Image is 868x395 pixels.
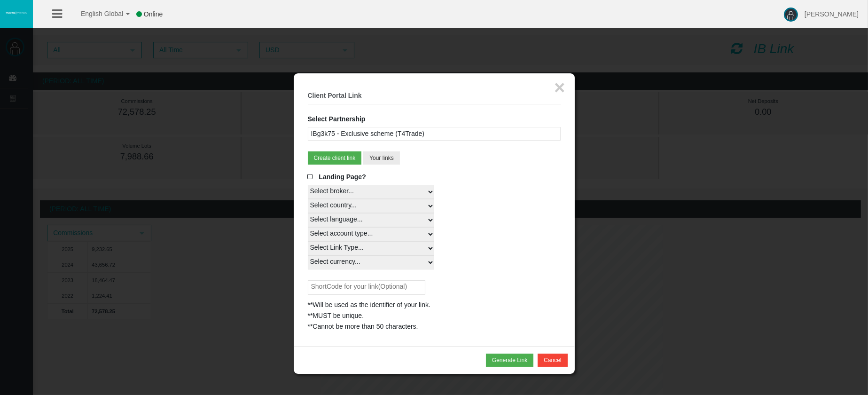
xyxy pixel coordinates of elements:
[308,321,561,332] div: **Cannot be more than 50 characters.
[308,310,561,321] div: **MUST be unique.
[805,10,859,18] span: [PERSON_NAME]
[363,151,400,165] button: Your links
[538,354,567,367] button: Cancel
[486,354,533,367] button: Generate Link
[554,78,565,97] button: ×
[308,114,366,125] label: Select Partnership
[69,10,123,17] span: English Global
[308,127,561,141] div: IBg3k75 - Exclusive scheme (T4Trade)
[308,300,561,310] div: **Will be used as the identifier of your link.
[308,151,362,165] button: Create client link
[308,280,425,295] input: ShortCode for your link(Optional)
[308,92,362,99] b: Client Portal Link
[144,10,163,18] span: Online
[319,173,366,181] span: Landing Page?
[784,8,798,22] img: user-image
[5,11,28,15] img: logo.svg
